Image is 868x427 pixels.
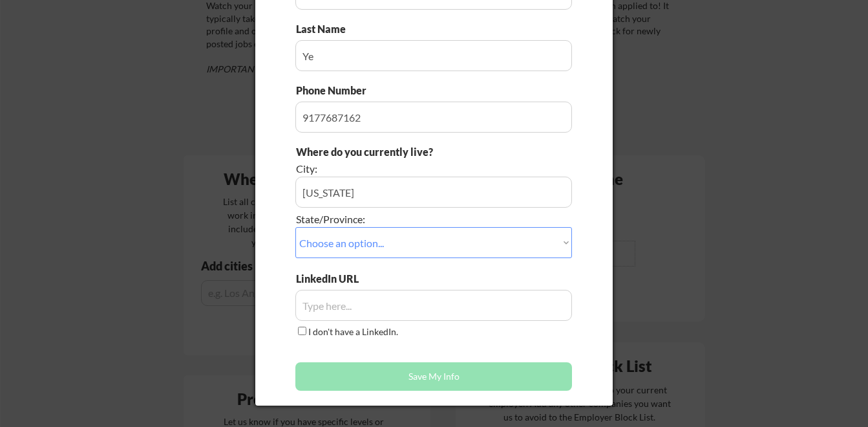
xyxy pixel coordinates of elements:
[296,162,500,176] div: City:
[295,102,572,133] input: Type here...
[295,290,572,321] input: Type here...
[296,22,359,36] div: Last Name
[296,212,500,226] div: State/Province:
[295,177,572,208] input: e.g. Los Angeles
[296,83,374,98] div: Phone Number
[296,145,500,159] div: Where do you currently live?
[296,272,392,286] div: LinkedIn URL
[295,362,572,391] button: Save My Info
[295,40,572,71] input: Type here...
[308,326,398,337] label: I don't have a LinkedIn.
